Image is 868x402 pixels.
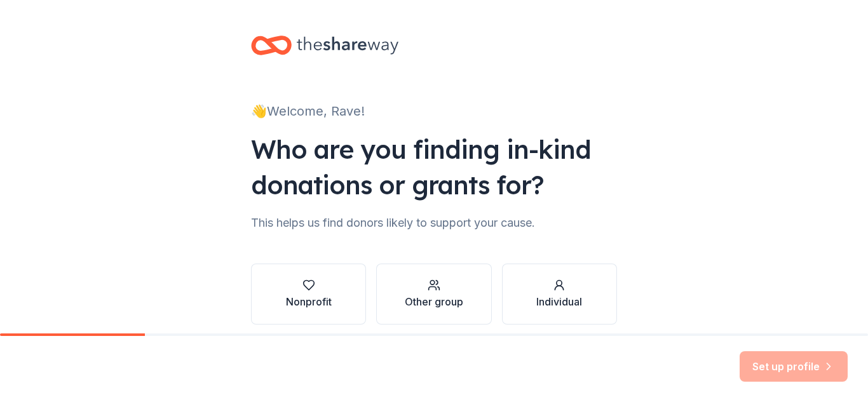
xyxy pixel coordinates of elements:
[251,101,617,121] div: 👋 Welcome, Rave!
[405,294,463,309] div: Other group
[286,294,332,309] div: Nonprofit
[376,264,491,325] button: Other group
[536,294,582,309] div: Individual
[251,264,366,325] button: Nonprofit
[251,213,617,233] div: This helps us find donors likely to support your cause.
[251,131,617,203] div: Who are you finding in-kind donations or grants for?
[502,264,617,325] button: Individual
